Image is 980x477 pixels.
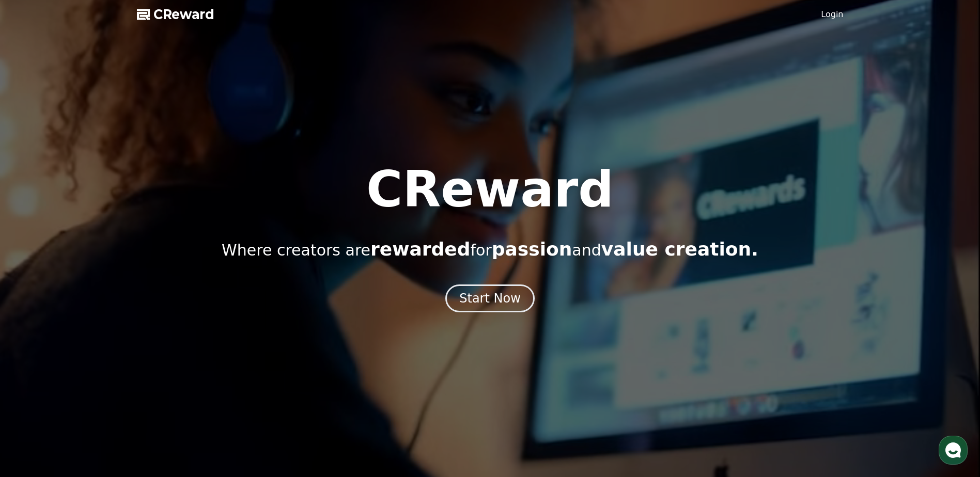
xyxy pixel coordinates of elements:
button: Start Now [445,284,535,312]
h1: CReward [366,165,614,214]
span: CReward [153,6,214,23]
div: Start Now [459,290,521,307]
a: Login [821,8,843,21]
span: Messages [86,343,116,352]
span: value creation. [601,239,758,260]
a: CReward [137,6,214,23]
a: Start Now [445,295,535,305]
a: Settings [133,327,198,353]
span: passion [492,239,572,260]
a: Messages [68,327,133,353]
span: rewarded [370,239,470,260]
p: Where creators are for and [222,239,758,260]
span: Home [26,343,44,351]
span: Settings [153,343,178,351]
a: Home [3,327,68,353]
